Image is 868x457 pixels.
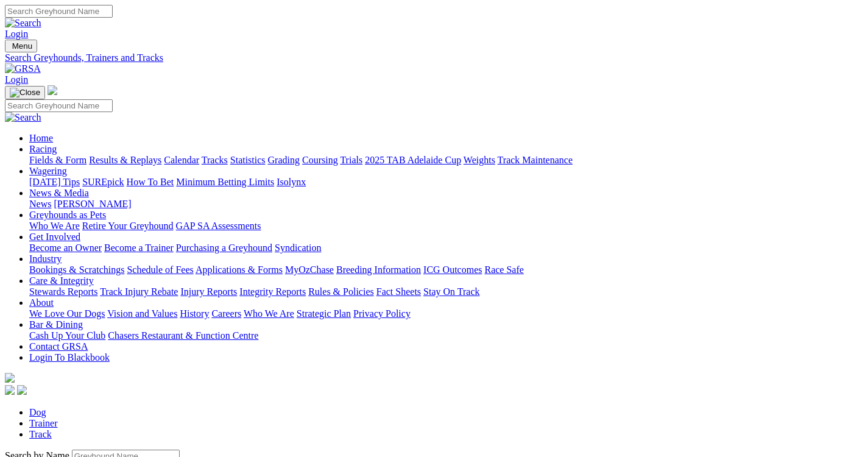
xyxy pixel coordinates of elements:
[5,63,41,74] img: GRSA
[211,308,241,319] a: Careers
[29,341,88,352] a: Contact GRSA
[29,199,863,210] div: News & Media
[29,155,86,165] a: Fields & Form
[29,243,102,253] a: Become an Owner
[29,286,863,297] div: Care & Integrity
[353,308,411,319] a: Privacy Policy
[5,373,15,383] img: logo-grsa-white.png
[180,308,209,319] a: History
[5,40,37,52] button: Toggle navigation
[29,166,67,176] a: Wagering
[29,330,105,341] a: Cash Up Your Club
[196,264,283,275] a: Applications & Forms
[29,418,58,428] a: Trainer
[277,177,306,187] a: Isolynx
[29,177,80,187] a: [DATE] Tips
[244,308,294,319] a: Who We Are
[104,243,174,253] a: Become a Trainer
[202,155,228,165] a: Tracks
[498,155,573,165] a: Track Maintenance
[29,133,53,143] a: Home
[29,429,52,439] a: Track
[29,210,106,220] a: Greyhounds as Pets
[29,275,94,286] a: Care & Integrity
[29,308,863,319] div: About
[29,308,105,319] a: We Love Our Dogs
[5,86,45,99] button: Toggle navigation
[89,155,161,165] a: Results & Replays
[376,286,421,297] a: Fact Sheets
[127,177,174,187] a: How To Bet
[5,29,28,39] a: Login
[29,188,89,198] a: News & Media
[10,88,40,97] img: Close
[365,155,461,165] a: 2025 TAB Adelaide Cup
[5,112,41,123] img: Search
[29,199,51,209] a: News
[5,5,113,18] input: Search
[275,243,321,253] a: Syndication
[29,221,863,232] div: Greyhounds as Pets
[297,308,351,319] a: Strategic Plan
[29,297,54,308] a: About
[302,155,338,165] a: Coursing
[464,155,495,165] a: Weights
[308,286,374,297] a: Rules & Policies
[176,243,272,253] a: Purchasing a Greyhound
[29,286,97,297] a: Stewards Reports
[127,264,193,275] a: Schedule of Fees
[29,253,62,264] a: Industry
[268,155,300,165] a: Grading
[29,407,46,417] a: Dog
[29,221,80,231] a: Who We Are
[230,155,266,165] a: Statistics
[29,155,863,166] div: Racing
[180,286,237,297] a: Injury Reports
[12,41,32,51] span: Menu
[29,352,110,363] a: Login To Blackbook
[423,264,482,275] a: ICG Outcomes
[54,199,131,209] a: [PERSON_NAME]
[29,319,83,330] a: Bar & Dining
[29,264,863,275] div: Industry
[5,18,41,29] img: Search
[5,99,113,112] input: Search
[336,264,421,275] a: Breeding Information
[176,221,261,231] a: GAP SA Assessments
[17,385,27,395] img: twitter.svg
[107,308,177,319] a: Vision and Values
[5,385,15,395] img: facebook.svg
[176,177,274,187] a: Minimum Betting Limits
[239,286,306,297] a: Integrity Reports
[82,177,124,187] a: SUREpick
[29,330,863,341] div: Bar & Dining
[164,155,199,165] a: Calendar
[48,85,57,95] img: logo-grsa-white.png
[108,330,258,341] a: Chasers Restaurant & Function Centre
[29,144,57,154] a: Racing
[82,221,174,231] a: Retire Your Greyhound
[5,52,863,63] a: Search Greyhounds, Trainers and Tracks
[5,74,28,85] a: Login
[484,264,523,275] a: Race Safe
[29,177,863,188] div: Wagering
[29,264,124,275] a: Bookings & Scratchings
[285,264,334,275] a: MyOzChase
[423,286,479,297] a: Stay On Track
[29,243,863,253] div: Get Involved
[340,155,362,165] a: Trials
[29,232,80,242] a: Get Involved
[100,286,178,297] a: Track Injury Rebate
